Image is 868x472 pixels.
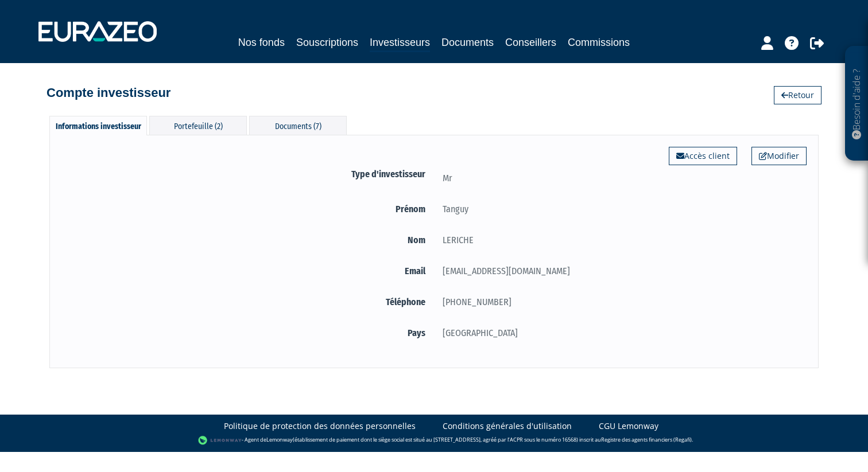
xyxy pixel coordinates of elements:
[61,202,434,216] label: Prénom
[61,326,434,340] label: Pays
[61,167,434,181] label: Type d'investisseur
[224,420,416,432] a: Politique de protection des données personnelles
[434,202,807,216] div: Tanguy
[850,52,863,155] p: Besoin d'aide ?
[149,116,247,135] div: Portefeuille (2)
[505,34,556,50] a: Conseillers
[434,326,807,340] div: [GEOGRAPHIC_DATA]
[751,147,807,165] a: Modifier
[774,86,821,104] a: Retour
[434,264,807,278] div: [EMAIL_ADDRESS][DOMAIN_NAME]
[441,34,494,50] a: Documents
[266,436,293,444] a: Lemonway
[434,233,807,247] div: LERICHE
[61,295,434,309] label: Téléphone
[434,171,807,185] div: Mr
[61,264,434,278] label: Email
[38,21,157,42] img: 1732889491-logotype_eurazeo_blanc_rvb.png
[434,295,807,309] div: [PHONE_NUMBER]
[11,435,857,446] div: - Agent de (établissement de paiement dont le siège social est situé au [STREET_ADDRESS], agréé p...
[198,435,242,446] img: logo-lemonway.png
[599,420,658,432] a: CGU Lemonway
[49,116,147,135] div: Informations investisseur
[61,233,434,247] label: Nom
[296,34,358,50] a: Souscriptions
[46,86,170,100] h4: Compte investisseur
[601,436,692,444] a: Registre des agents financiers (Regafi)
[568,34,630,50] a: Commissions
[238,34,285,50] a: Nos fonds
[370,34,430,52] a: Investisseurs
[669,147,737,165] a: Accès client
[443,420,572,432] a: Conditions générales d'utilisation
[249,116,347,135] div: Documents (7)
